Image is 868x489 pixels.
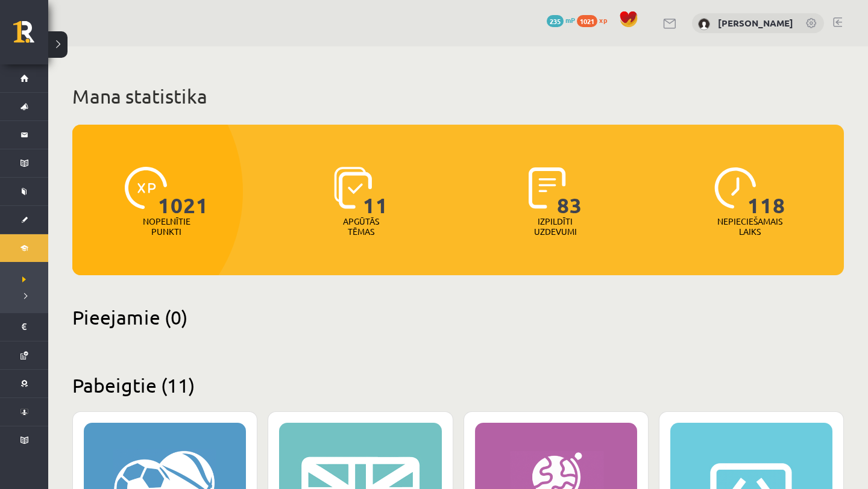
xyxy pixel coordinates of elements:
[125,167,167,209] img: icon-xp-0682a9bc20223a9ccc6f5883a126b849a74cddfe5390d2b41b4391c66f2066e7.svg
[363,167,388,216] span: 11
[747,167,785,216] span: 118
[334,167,372,209] img: icon-learned-topics-4a711ccc23c960034f471b6e78daf4a3bad4a20eaf4de84257b87e66633f6470.svg
[557,167,582,216] span: 83
[718,17,793,29] a: [PERSON_NAME]
[565,15,575,25] span: mP
[714,167,756,209] img: icon-clock-7be60019b62300814b6bd22b8e044499b485619524d84068768e800edab66f18.svg
[338,216,385,237] p: Apgūtās tēmas
[577,15,613,25] a: 1021 xp
[577,15,597,27] span: 1021
[547,15,575,25] a: 235 mP
[72,373,844,397] h2: Pabeigtie (11)
[599,15,607,25] span: xp
[529,167,566,209] img: icon-completed-tasks-ad58ae20a441b2904462921112bc710f1caf180af7a3daa7317a5a94f2d26646.svg
[532,216,579,237] p: Izpildīti uzdevumi
[143,216,190,237] p: Nopelnītie punkti
[158,167,209,216] span: 1021
[72,84,844,108] h1: Mana statistika
[547,15,564,27] span: 235
[72,305,844,329] h2: Pieejamie (0)
[13,21,48,51] a: Rīgas 1. Tālmācības vidusskola
[717,216,782,237] p: Nepieciešamais laiks
[698,18,710,30] img: Gabriela Annija Andersone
